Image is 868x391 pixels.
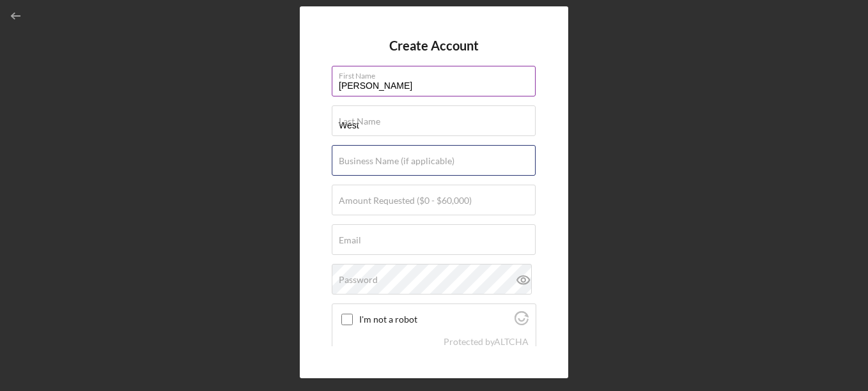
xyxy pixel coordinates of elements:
label: Amount Requested ($0 - $60,000) [339,195,472,206]
a: Visit Altcha.org [494,336,529,347]
label: I'm not a robot [359,314,511,325]
label: Password [339,275,378,285]
div: Protected by [444,337,529,347]
label: First Name [339,66,536,80]
label: Last Name [339,116,380,126]
a: Visit Altcha.org [515,316,529,327]
h4: Create Account [389,38,479,53]
label: Business Name (if applicable) [339,156,454,166]
label: Email [339,235,361,245]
